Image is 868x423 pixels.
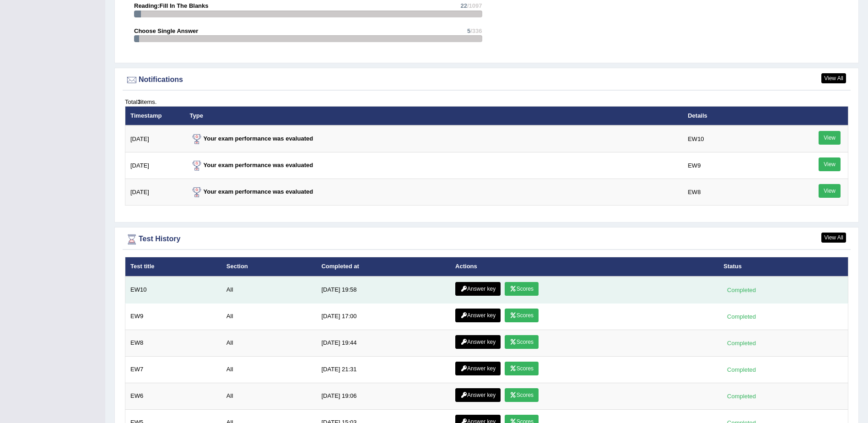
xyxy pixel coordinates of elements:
td: [DATE] 19:44 [316,330,450,356]
td: [DATE] 21:31 [316,356,450,383]
strong: Your exam performance was evaluated [190,135,313,142]
td: All [221,356,317,383]
strong: Your exam performance was evaluated [190,162,313,168]
td: All [221,303,317,330]
td: All [221,277,317,304]
th: Details [683,106,793,125]
td: EW10 [683,125,793,152]
th: Status [718,257,848,277]
span: /1097 [467,2,482,9]
td: [DATE] 17:00 [316,303,450,330]
span: 5 [467,27,470,34]
a: Scores [505,335,539,349]
th: Section [221,257,317,277]
th: Actions [450,257,718,277]
td: All [221,330,317,356]
td: EW7 [125,356,221,383]
a: View [819,157,841,171]
th: Type [185,106,683,125]
a: Answer key [455,309,501,322]
div: Total items. [125,98,848,106]
td: EW8 [683,179,793,206]
td: [DATE] [125,125,185,152]
td: EW6 [125,383,221,409]
a: View [819,184,841,198]
span: 22 [460,2,467,9]
th: Completed at [316,257,450,277]
strong: Choose Single Answer [134,27,198,34]
div: Completed [723,285,759,295]
a: Scores [505,282,539,296]
a: View All [821,233,846,243]
th: Timestamp [125,106,185,125]
td: EW8 [125,330,221,356]
td: [DATE] [125,152,185,179]
div: Test History [125,233,848,246]
div: Notifications [125,73,848,87]
a: Scores [505,309,539,322]
td: All [221,383,317,409]
div: Completed [723,338,759,348]
strong: Your exam performance was evaluated [190,188,313,195]
a: Scores [505,362,539,375]
div: Completed [723,365,759,374]
strong: Reading:Fill In The Blanks [134,2,209,9]
th: Test title [125,257,221,277]
div: Completed [723,312,759,321]
td: EW9 [683,152,793,179]
a: Answer key [455,388,501,402]
a: View All [821,73,846,83]
td: EW9 [125,303,221,330]
td: [DATE] 19:58 [316,277,450,304]
td: [DATE] [125,179,185,206]
a: Answer key [455,335,501,349]
a: Answer key [455,282,501,296]
div: Completed [723,391,759,401]
a: Scores [505,388,539,402]
span: /336 [470,27,482,34]
td: [DATE] 19:06 [316,383,450,409]
a: View [819,131,841,145]
a: Answer key [455,362,501,375]
b: 3 [137,98,140,105]
td: EW10 [125,277,221,304]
